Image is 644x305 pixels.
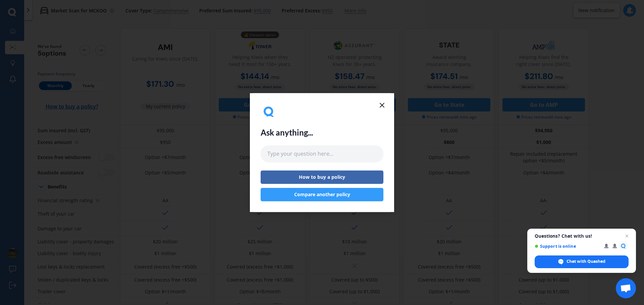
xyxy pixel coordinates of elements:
[261,128,313,138] h2: Ask anything...
[261,188,383,201] button: Compare another policy
[535,244,599,249] span: Support is online
[261,146,383,162] input: Type your question here...
[616,278,636,298] div: Open chat
[535,233,629,239] span: Questions? Chat with us!
[261,170,383,184] button: How to buy a policy
[567,258,605,264] span: Chat with Quashed
[623,232,631,240] span: Close chat
[535,255,629,268] div: Chat with Quashed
